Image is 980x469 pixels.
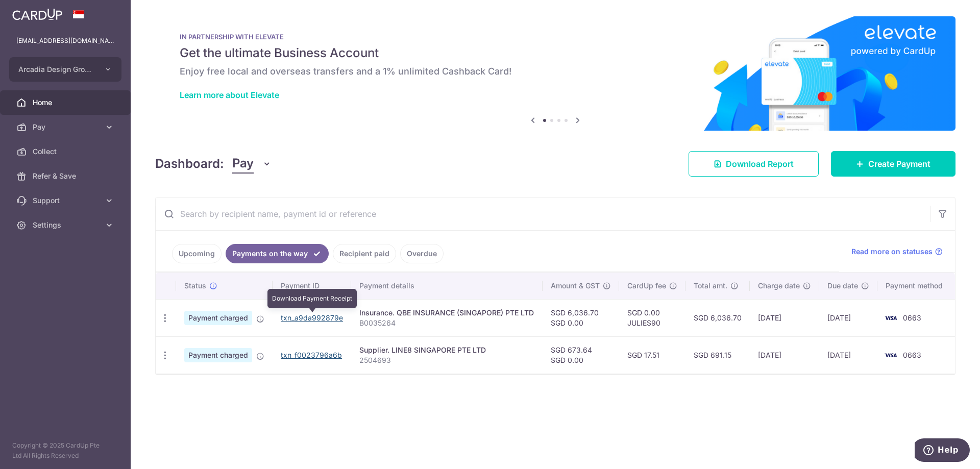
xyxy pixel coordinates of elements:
button: Pay [232,154,272,174]
td: SGD 673.64 SGD 0.00 [543,336,619,374]
span: 0663 [903,351,921,359]
span: Collect [33,146,100,157]
p: [EMAIL_ADDRESS][DOMAIN_NAME] [16,36,114,46]
img: Bank Card [880,349,901,361]
div: Download Payment Receipt [267,289,357,308]
span: Payment charged [184,311,252,325]
td: SGD 17.51 [619,336,685,374]
td: [DATE] [750,336,819,374]
td: [DATE] [819,299,877,336]
span: Amount & GST [551,281,600,291]
span: Payment charged [184,348,252,362]
td: SGD 0.00 JULIES90 [619,299,685,336]
a: Learn more about Elevate [180,90,279,100]
span: Create Payment [868,158,930,170]
iframe: Opens a widget where you can find more information [915,438,970,464]
a: txn_a9da992879e [281,313,343,322]
td: SGD 6,036.70 SGD 0.00 [543,299,619,336]
h4: Dashboard: [155,155,224,173]
p: 2504693 [359,355,534,365]
span: Pay [232,154,254,174]
div: Insurance. QBE INSURANCE (SINGAPORE) PTE LTD [359,308,534,318]
span: Due date [827,281,858,291]
td: SGD 6,036.70 [685,299,750,336]
span: Support [33,195,100,206]
td: [DATE] [750,299,819,336]
span: Home [33,97,100,108]
span: Read more on statuses [851,246,933,257]
span: Charge date [758,281,800,291]
span: Settings [33,220,100,230]
span: Status [184,281,206,291]
img: Renovation banner [155,16,955,131]
h5: Get the ultimate Business Account [180,45,931,61]
span: Total amt. [694,281,727,291]
th: Payment ID [273,273,351,299]
th: Payment method [877,273,955,299]
img: CardUp [12,8,62,20]
td: [DATE] [819,336,877,374]
button: Arcadia Design Group Pte Ltd [9,57,121,82]
input: Search by recipient name, payment id or reference [156,198,930,230]
span: Download Report [726,158,794,170]
div: Supplier. LINE8 SINGAPORE PTE LTD [359,345,534,355]
span: CardUp fee [627,281,666,291]
p: B0035264 [359,318,534,328]
a: Upcoming [172,244,222,263]
span: Pay [33,122,100,132]
a: Overdue [400,244,444,263]
span: 0663 [903,313,921,322]
span: Refer & Save [33,171,100,181]
img: Bank Card [880,312,901,324]
a: Download Report [689,151,819,177]
a: Create Payment [831,151,955,177]
td: SGD 691.15 [685,336,750,374]
a: Recipient paid [333,244,396,263]
a: Read more on statuses [851,246,943,257]
p: IN PARTNERSHIP WITH ELEVATE [180,33,931,41]
span: Arcadia Design Group Pte Ltd [18,64,94,75]
a: txn_f0023796a6b [281,351,342,359]
a: Payments on the way [226,244,329,263]
h6: Enjoy free local and overseas transfers and a 1% unlimited Cashback Card! [180,65,931,78]
th: Payment details [351,273,542,299]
